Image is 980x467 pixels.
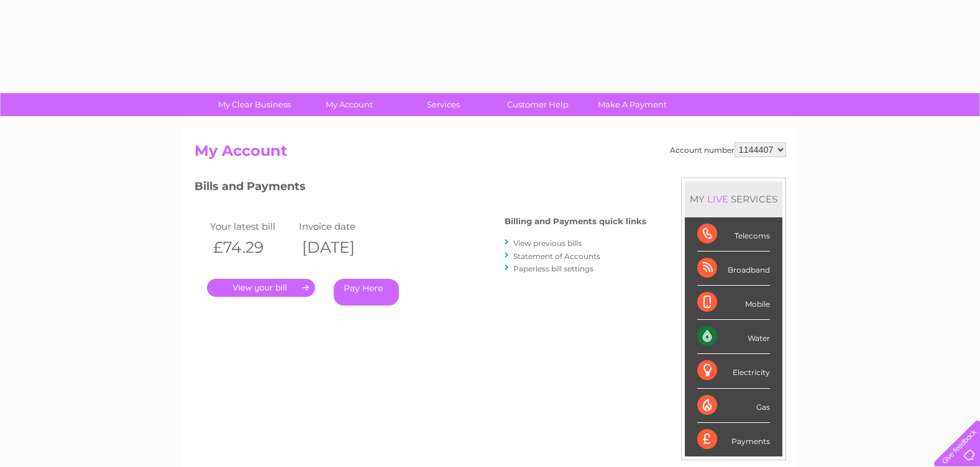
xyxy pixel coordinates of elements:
[298,93,400,116] a: My Account
[697,354,770,388] div: Electricity
[697,286,770,320] div: Mobile
[697,320,770,354] div: Water
[505,217,646,226] h4: Billing and Payments quick links
[697,389,770,423] div: Gas
[513,252,600,261] a: Statement of Accounts
[705,193,731,205] div: LIVE
[207,235,296,260] th: £74.29
[195,178,646,199] h3: Bills and Payments
[296,235,385,260] th: [DATE]
[207,218,296,235] td: Your latest bill
[203,93,306,116] a: My Clear Business
[697,217,770,252] div: Telecoms
[195,142,786,166] h2: My Account
[697,423,770,456] div: Payments
[513,238,582,248] a: View previous bills
[334,279,399,306] a: Pay Here
[697,252,770,286] div: Broadband
[670,142,786,157] div: Account number
[392,93,495,116] a: Services
[513,264,593,273] a: Paperless bill settings
[581,93,684,116] a: Make A Payment
[296,218,385,235] td: Invoice date
[207,279,315,297] a: .
[685,181,782,217] div: MY SERVICES
[487,93,589,116] a: Customer Help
